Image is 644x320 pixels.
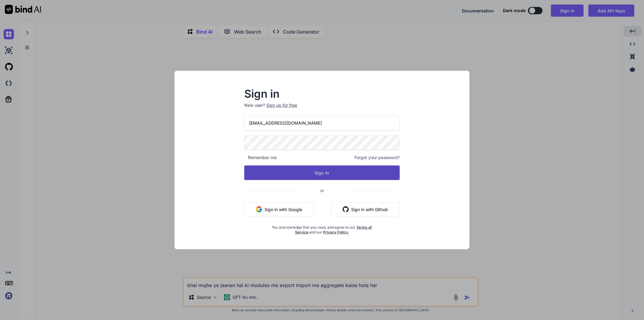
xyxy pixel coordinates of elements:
div: You acknowledge that you read, and agree to our and our [270,221,374,235]
button: Sign in with Google [244,202,314,217]
a: Privacy Policy. [323,230,349,234]
span: Remember me [244,155,277,161]
img: google [256,206,262,212]
p: New user? [244,102,400,116]
input: Login or Email [244,116,400,130]
a: Terms of Service [295,225,372,234]
button: Sign in with Github [331,202,400,217]
div: Sign up for free [266,102,297,108]
span: Forgot your password? [354,155,400,161]
img: github [343,206,349,212]
h2: Sign in [244,89,400,99]
button: Sign In [244,165,400,180]
span: or [296,183,348,198]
